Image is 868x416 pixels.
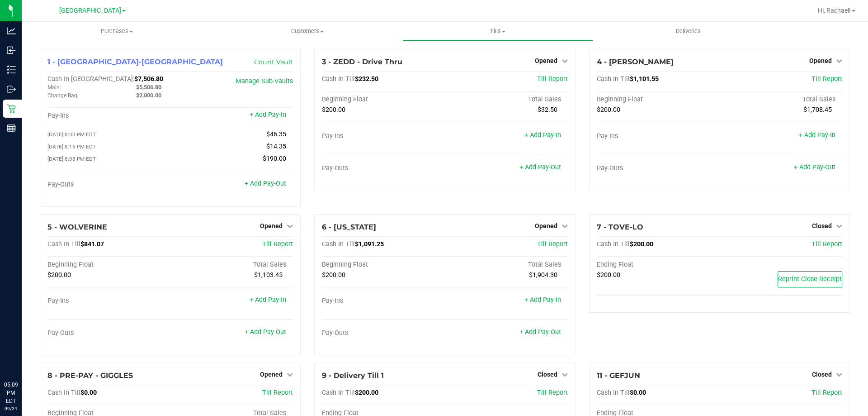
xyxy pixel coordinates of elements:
div: Pay-Ins [597,132,720,140]
span: $46.35 [266,130,286,138]
span: $1,091.25 [355,240,384,248]
span: 11 - GEFJUN [597,371,640,380]
span: Closed [812,371,832,378]
span: $0.00 [630,389,646,397]
inline-svg: Outbound [7,85,16,94]
div: Beginning Float [322,96,445,104]
span: Opened [809,57,832,64]
span: [DATE] 8:33 PM EDT [47,131,96,138]
span: Opened [535,222,557,230]
a: Till Report [262,240,293,248]
span: $200.00 [597,106,620,114]
span: $232.50 [355,75,378,83]
span: $14.35 [266,143,286,150]
span: 5 - WOLVERINE [47,223,107,231]
span: $1,904.30 [529,271,557,279]
inline-svg: Reports [7,124,16,133]
span: Cash In Till [47,389,80,397]
span: Customers [212,27,402,35]
span: Cash In Till [47,240,80,248]
p: 05:09 PM EDT [4,381,18,405]
span: $1,101.55 [630,75,659,83]
p: 09/24 [4,405,18,412]
a: Manage Sub-Vaults [236,77,293,85]
span: Cash In Till [597,75,630,83]
span: $0.00 [80,389,97,397]
a: + Add Pay-In [799,131,835,139]
span: Opened [260,222,283,230]
span: $2,000.00 [136,92,161,99]
span: Change Bag: [47,92,79,99]
a: + Add Pay-In [250,111,286,119]
div: Pay-Ins [47,112,170,120]
a: + Add Pay-In [524,296,561,304]
div: Pay-Outs [322,329,445,337]
div: Pay-Ins [47,297,170,305]
span: $5,506.80 [136,84,161,91]
span: Cash In [GEOGRAPHIC_DATA]: [47,75,134,83]
span: 8 - PRE-PAY - GIGGLES [47,371,133,380]
a: Till Report [537,240,568,248]
div: Beginning Float [322,261,445,269]
span: $200.00 [47,271,71,279]
div: Total Sales [445,261,568,269]
span: Purchases [22,27,212,35]
button: Reprint Close Receipt [778,271,842,287]
span: $841.07 [80,240,104,248]
div: Pay-Outs [47,329,170,337]
div: Ending Float [597,261,720,269]
div: Pay-Ins [322,132,445,140]
a: Till Report [537,75,568,83]
div: Total Sales [445,96,568,104]
a: Till Report [811,389,842,397]
span: 6 - [US_STATE] [322,223,376,231]
span: Opened [260,371,283,378]
span: Cash In Till [322,240,355,248]
span: $200.00 [322,271,345,279]
a: Till Report [262,389,293,397]
span: $32.50 [538,106,557,114]
span: 4 - [PERSON_NAME] [597,57,674,66]
span: Opened [535,57,557,64]
a: + Add Pay-Out [519,328,561,336]
span: $1,103.45 [254,271,283,279]
a: Deliveries [593,22,783,41]
span: $200.00 [630,240,653,248]
div: Pay-Ins [322,297,445,305]
span: $200.00 [355,389,378,397]
span: 9 - Delivery Till 1 [322,371,384,380]
span: Closed [812,222,832,230]
span: Reprint Close Receipt [778,275,842,283]
inline-svg: Retail [7,104,16,113]
a: Customers [212,22,402,41]
a: Tills [402,22,593,41]
span: [GEOGRAPHIC_DATA] [59,7,121,14]
span: $200.00 [322,106,345,114]
span: Deliveries [664,27,713,35]
a: Till Report [537,389,568,397]
iframe: Resource center [9,344,36,371]
div: Total Sales [170,261,293,269]
span: Main: [47,84,61,91]
span: $7,506.80 [134,75,163,83]
span: Cash In Till [597,389,630,397]
div: Beginning Float [597,96,720,104]
div: Total Sales [719,96,842,104]
span: Hi, Rachael! [818,7,851,14]
div: Pay-Outs [597,164,720,172]
a: Till Report [811,240,842,248]
span: 7 - TOVE-LO [597,223,643,231]
a: Count Vault [254,58,293,66]
div: Beginning Float [47,261,170,269]
span: Cash In Till [322,75,355,83]
a: Purchases [22,22,212,41]
span: Till Report [811,75,842,83]
span: Tills [403,27,592,35]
